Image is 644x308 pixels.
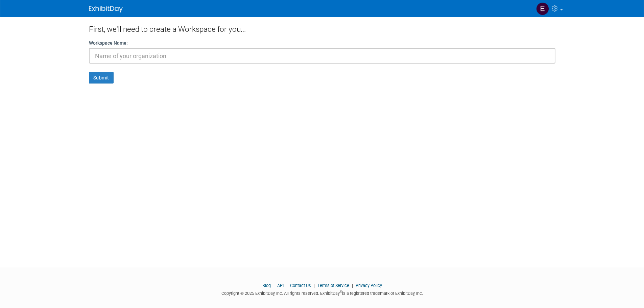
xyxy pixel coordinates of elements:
a: Privacy Policy [356,283,382,288]
a: Terms of Service [317,283,349,288]
span: | [312,283,316,288]
span: | [350,283,355,288]
span: | [272,283,276,288]
a: API [277,283,284,288]
img: ExhibitDay [89,6,123,13]
span: | [285,283,289,288]
div: First, we'll need to create a Workspace for you... [89,17,555,40]
button: Submit [89,72,114,84]
a: Blog [262,283,271,288]
input: Name of your organization [89,48,555,64]
img: Ed Donovan [536,2,549,15]
label: Workspace Name: [89,40,128,46]
a: Contact Us [290,283,311,288]
sup: ® [340,290,342,294]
